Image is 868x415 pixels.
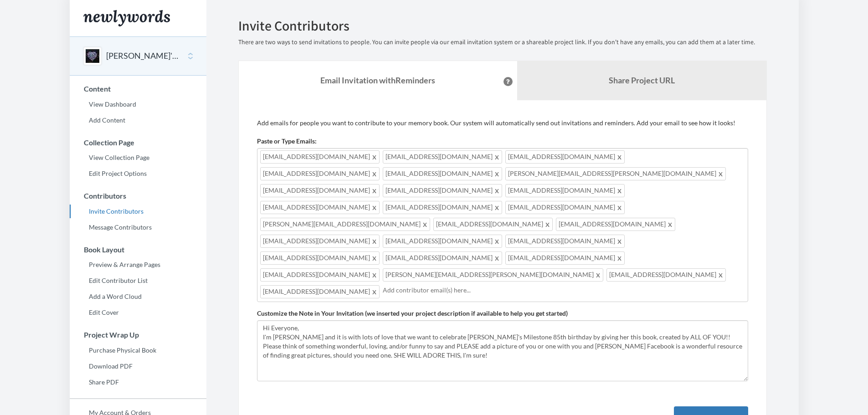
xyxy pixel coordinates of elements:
[238,18,767,33] h2: Invite Contributors
[505,150,625,164] span: [EMAIL_ADDRESS][DOMAIN_NAME]
[260,150,380,164] span: [EMAIL_ADDRESS][DOMAIN_NAME]
[260,285,380,298] span: [EMAIL_ADDRESS][DOMAIN_NAME]
[383,285,743,295] input: Add contributor email(s) here...
[257,137,317,146] label: Paste or Type Emails:
[433,218,553,231] span: [EMAIL_ADDRESS][DOMAIN_NAME]
[505,251,625,265] span: [EMAIL_ADDRESS][DOMAIN_NAME]
[70,113,206,127] a: Add Content
[383,251,502,265] span: [EMAIL_ADDRESS][DOMAIN_NAME]
[505,184,625,197] span: [EMAIL_ADDRESS][DOMAIN_NAME]
[238,38,767,47] p: There are two ways to send invitations to people. You can invite people via our email invitation ...
[70,192,206,200] h3: Contributors
[70,85,206,93] h3: Content
[260,251,380,265] span: [EMAIL_ADDRESS][DOMAIN_NAME]
[260,184,380,197] span: [EMAIL_ADDRESS][DOMAIN_NAME]
[70,375,206,389] a: Share PDF
[260,201,380,214] span: [EMAIL_ADDRESS][DOMAIN_NAME]
[70,205,206,218] a: Invite Contributors
[106,50,180,62] button: [PERSON_NAME]'S 85th BIRTHDAY
[70,97,206,111] a: View Dashboard
[70,138,206,147] h3: Collection Page
[383,268,603,282] span: [PERSON_NAME][EMAIL_ADDRESS][PERSON_NAME][DOMAIN_NAME]
[70,246,206,254] h3: Book Layout
[383,235,502,248] span: [EMAIL_ADDRESS][DOMAIN_NAME]
[70,274,206,287] a: Edit Contributor List
[70,359,206,373] a: Download PDF
[260,167,380,180] span: [EMAIL_ADDRESS][DOMAIN_NAME]
[260,218,430,231] span: [PERSON_NAME][EMAIL_ADDRESS][DOMAIN_NAME]
[70,151,206,164] a: View Collection Page
[257,118,748,128] p: Add emails for people you want to contribute to your memory book. Our system will automatically s...
[383,150,502,164] span: [EMAIL_ADDRESS][DOMAIN_NAME]
[260,235,380,248] span: [EMAIL_ADDRESS][DOMAIN_NAME]
[70,306,206,319] a: Edit Cover
[70,331,206,339] h3: Project Wrap Up
[383,201,502,214] span: [EMAIL_ADDRESS][DOMAIN_NAME]
[70,167,206,180] a: Edit Project Options
[70,220,206,234] a: Message Contributors
[383,184,502,197] span: [EMAIL_ADDRESS][DOMAIN_NAME]
[83,10,170,26] img: Newlywords logo
[606,268,726,282] span: [EMAIL_ADDRESS][DOMAIN_NAME]
[505,167,726,180] span: [PERSON_NAME][EMAIL_ADDRESS][PERSON_NAME][DOMAIN_NAME]
[70,290,206,303] a: Add a Word Cloud
[70,258,206,272] a: Preview & Arrange Pages
[70,343,206,357] a: Purchase Physical Book
[505,201,625,214] span: [EMAIL_ADDRESS][DOMAIN_NAME]
[505,235,625,248] span: [EMAIL_ADDRESS][DOMAIN_NAME]
[260,268,380,282] span: [EMAIL_ADDRESS][DOMAIN_NAME]
[320,75,435,85] strong: Email Invitation with Reminders
[383,167,502,180] span: [EMAIL_ADDRESS][DOMAIN_NAME]
[556,218,675,231] span: [EMAIL_ADDRESS][DOMAIN_NAME]
[257,320,748,381] textarea: Hi Everyone, I'm [PERSON_NAME] and it is with lots of love that we want to celebrate [PERSON_NAME...
[257,309,568,318] label: Customize the Note in Your Invitation (we inserted your project description if available to help ...
[609,75,675,85] b: Share Project URL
